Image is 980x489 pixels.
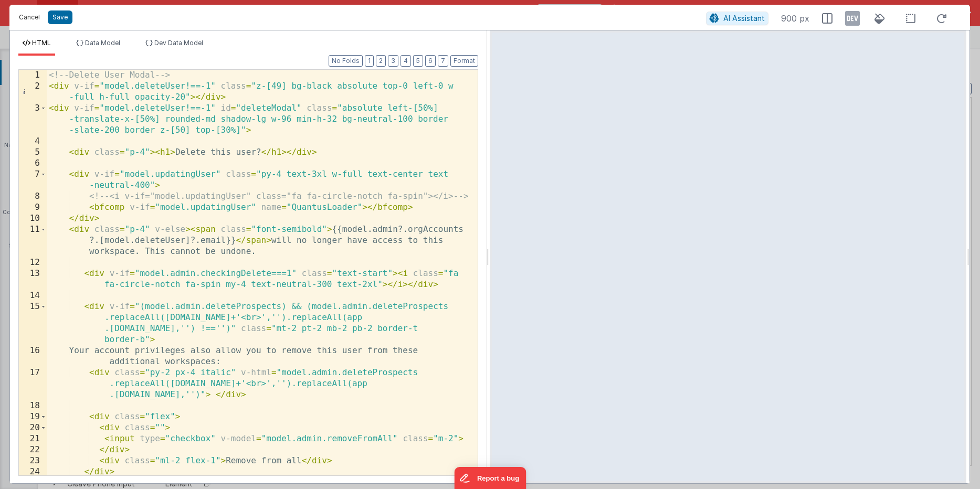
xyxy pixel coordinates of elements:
button: 3 [388,55,398,67]
div: 18 [19,400,47,411]
div: 14 [19,290,47,301]
div: 17 [19,367,47,400]
div: 23 [19,455,47,466]
div: 12 [19,257,47,268]
button: 7 [438,55,448,67]
iframe: Marker.io feedback button [454,467,526,489]
div: 2 [19,81,47,103]
div: 13 [19,268,47,290]
div: 5 [19,147,47,158]
div: 1 [19,70,47,81]
div: 6 [19,158,47,169]
div: 20 [19,422,47,433]
div: 9 [19,202,47,213]
button: 5 [413,55,423,67]
div: 10 [19,213,47,224]
button: Save [48,10,72,24]
div: 4 [19,136,47,147]
div: 19 [19,411,47,422]
span: AI Assistant [723,14,765,23]
div: 22 [19,444,47,455]
button: No Folds [329,55,363,67]
div: 21 [19,433,47,444]
span: Dev Data Model [154,39,203,47]
button: 2 [376,55,386,67]
button: 4 [401,55,411,67]
div: 3 [19,103,47,136]
span: HTML [32,39,51,47]
button: Cancel [14,10,45,25]
button: AI Assistant [706,12,768,25]
div: 15 [19,301,47,345]
span: 900 px [781,12,809,25]
div: 24 [19,466,47,477]
div: 16 [19,345,47,367]
div: 11 [19,224,47,257]
div: 8 [19,191,47,202]
span: Data Model [85,39,120,47]
button: 1 [365,55,374,67]
button: 6 [425,55,436,67]
button: Format [450,55,478,67]
div: 7 [19,169,47,191]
